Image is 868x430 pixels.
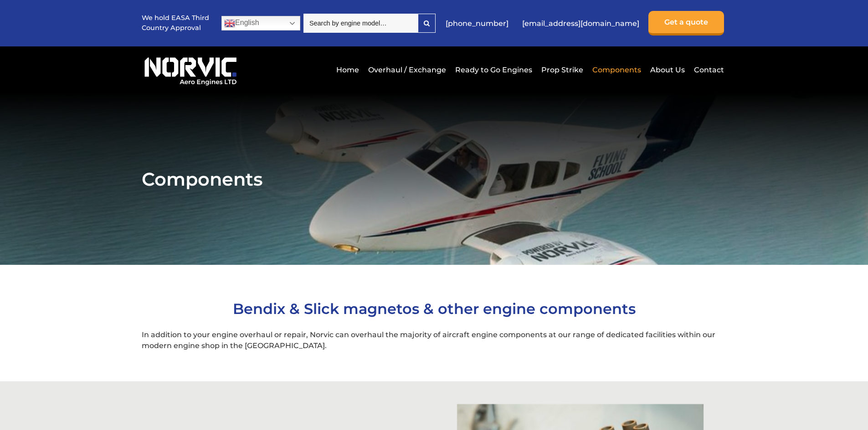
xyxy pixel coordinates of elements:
a: English [221,16,300,30]
a: Get a quote [648,11,724,35]
a: [PHONE_NUMBER] [441,12,513,35]
a: Contact [692,59,724,81]
span: Bendix & Slick magnetos & other engine components [233,300,636,318]
h1: Components [142,168,726,190]
img: en [224,18,235,29]
a: Prop Strike [539,59,586,81]
a: Ready to Go Engines [453,59,534,81]
a: About Us [648,59,687,81]
input: Search by engine model… [303,14,418,33]
a: Home [334,59,361,81]
img: Norvic Aero Engines logo [142,53,239,86]
p: We hold EASA Third Country Approval [142,13,210,33]
a: Components [590,59,643,81]
p: In addition to your engine overhaul or repair, Norvic can overhaul the majority of aircraft engin... [142,329,726,351]
a: Overhaul / Exchange [366,59,448,81]
a: [EMAIL_ADDRESS][DOMAIN_NAME] [518,12,644,35]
